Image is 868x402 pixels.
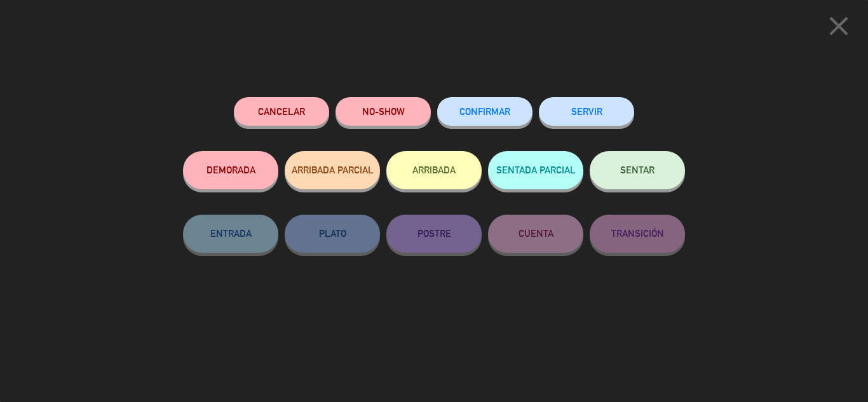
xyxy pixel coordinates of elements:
[292,164,374,175] span: ARRIBADA PARCIAL
[590,151,685,189] button: SENTAR
[819,10,858,47] button: close
[234,97,329,126] button: Cancelar
[488,151,583,189] button: SENTADA PARCIAL
[285,151,380,189] button: ARRIBADA PARCIAL
[823,10,855,42] i: close
[183,151,278,189] button: DEMORADA
[488,215,583,253] button: CUENTA
[459,106,510,117] span: CONFIRMAR
[183,215,278,253] button: ENTRADA
[620,164,654,175] span: SENTAR
[590,215,685,253] button: TRANSICIÓN
[539,97,634,126] button: SERVIR
[386,151,482,189] button: ARRIBADA
[437,97,532,126] button: CONFIRMAR
[386,215,482,253] button: POSTRE
[336,97,431,126] button: NO-SHOW
[285,215,380,253] button: PLATO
